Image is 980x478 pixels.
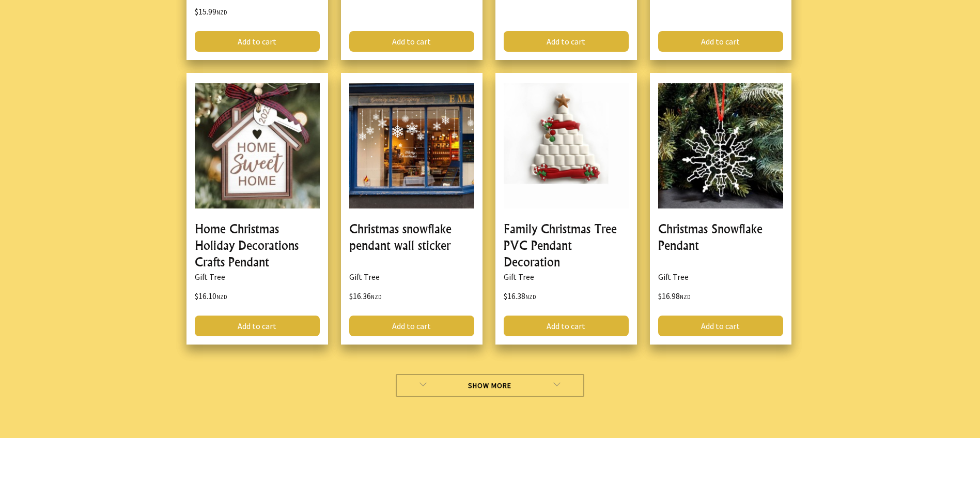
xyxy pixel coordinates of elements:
a: Add to cart [195,31,320,52]
a: Add to cart [504,316,629,336]
a: Add to cart [658,31,783,52]
a: Add to cart [195,316,320,336]
a: Add to cart [504,31,629,52]
a: Add to cart [349,31,474,52]
a: Show More [396,374,584,397]
a: Add to cart [658,316,783,336]
a: Add to cart [349,316,474,336]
